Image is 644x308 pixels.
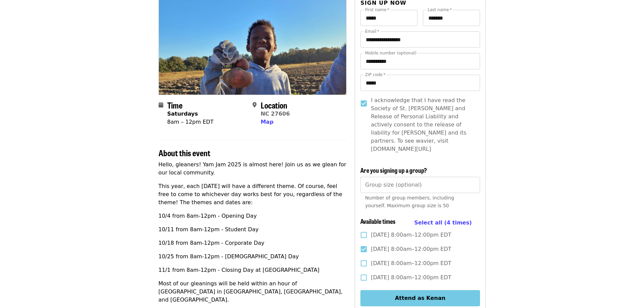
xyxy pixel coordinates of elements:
[371,96,474,153] span: I acknowledge that I have read the Society of St. [PERSON_NAME] and Release of Personal Liability...
[414,218,472,228] button: Select all (4 times)
[159,253,347,261] p: 10/25 from 8am-12pm - [DEMOGRAPHIC_DATA] Day
[365,29,379,33] label: Email
[360,31,480,48] input: Email
[428,8,452,12] label: Last name
[167,99,183,111] span: Time
[261,99,287,111] span: Location
[159,266,347,274] p: 11/1 from 8am-12pm - Closing Day at [GEOGRAPHIC_DATA]
[261,111,290,117] a: NC 27606
[365,73,385,77] label: ZIP code
[371,231,451,239] span: [DATE] 8:00am–12:00pm EDT
[159,212,347,220] p: 10/4 from 8am-12pm - Opening Day
[360,290,480,306] button: Attend as Kenan
[159,102,163,108] i: calendar icon
[360,177,480,193] input: [object Object]
[159,147,210,159] span: About this event
[253,102,257,108] i: map-marker-alt icon
[371,274,451,282] span: [DATE] 8:00am–12:00pm EDT
[159,161,347,177] p: Hello, gleaners! Yam Jam 2025 is almost here! Join us as we glean for our local community.
[414,219,472,226] span: Select all (4 times)
[167,118,214,126] div: 8am – 12pm EDT
[360,10,418,26] input: First name
[159,182,347,207] p: This year, each [DATE] will have a different theme. Of course, feel free to come to whichever day...
[423,10,480,26] input: Last name
[365,8,389,12] label: First name
[167,111,198,117] strong: Saturdays
[365,195,454,208] span: Number of group members, including yourself. Maximum group size is 50
[261,119,273,125] span: Map
[360,53,480,69] input: Mobile number (optional)
[159,239,347,247] p: 10/18 from 8am-12pm - Corporate Day
[360,75,480,91] input: ZIP code
[159,226,347,234] p: 10/11 from 8am-12pm - Student Day
[360,217,396,226] span: Available times
[159,280,347,304] p: Most of our gleanings will be held within an hour of [GEOGRAPHIC_DATA] in [GEOGRAPHIC_DATA], [GEO...
[371,245,451,253] span: [DATE] 8:00am–12:00pm EDT
[365,51,416,55] label: Mobile number (optional)
[261,118,273,126] button: Map
[371,259,451,267] span: [DATE] 8:00am–12:00pm EDT
[360,166,427,174] span: Are you signing up a group?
